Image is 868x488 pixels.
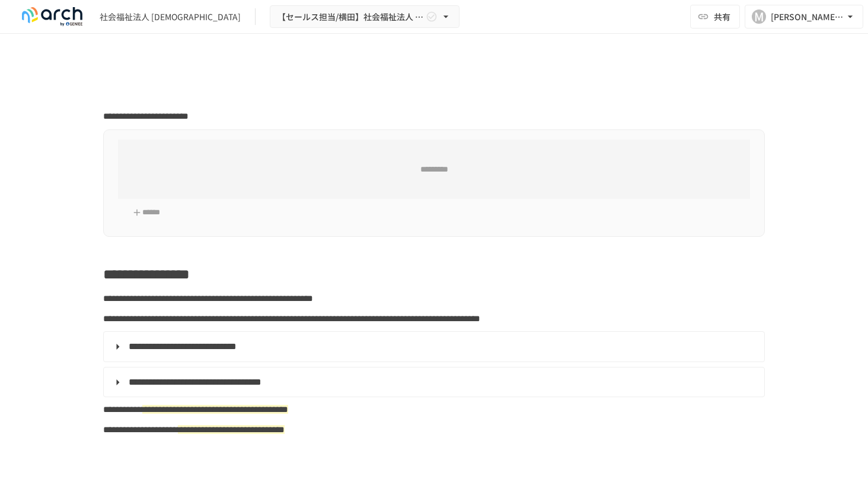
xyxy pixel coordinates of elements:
[277,9,423,24] span: 【セールス担当/横田】社会福祉法人 [DEMOGRAPHIC_DATA]様_初期設定サポート
[100,11,241,23] div: 社会福祉法人 [DEMOGRAPHIC_DATA]
[714,10,730,23] span: 共有
[14,7,90,26] img: logo-default@2x-9cf2c760.svg
[690,5,740,28] button: 共有
[752,9,766,24] div: M
[270,5,459,28] button: 【セールス担当/横田】社会福祉法人 [DEMOGRAPHIC_DATA]様_初期設定サポート
[771,9,844,24] div: [PERSON_NAME][EMAIL_ADDRESS][DOMAIN_NAME]
[745,5,863,28] button: M[PERSON_NAME][EMAIL_ADDRESS][DOMAIN_NAME]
